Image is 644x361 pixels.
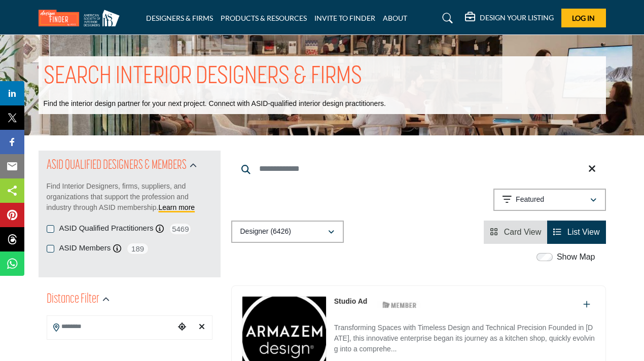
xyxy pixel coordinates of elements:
input: Search Location [47,317,175,337]
span: List View [567,228,600,236]
a: Search [433,10,459,26]
label: ASID Qualified Practitioners [59,223,154,234]
a: Transforming Spaces with Timeless Design and Technical Precision Founded in [DATE], this innovati... [334,316,595,356]
p: Transforming Spaces with Timeless Design and Technical Precision Founded in [DATE], this innovati... [334,322,595,356]
li: List View [547,221,605,244]
p: Featured [516,195,544,205]
input: ASID Qualified Practitioners checkbox [47,225,54,233]
li: Card View [484,221,547,244]
span: 5469 [169,223,192,235]
a: DESIGNERS & FIRMS [146,14,213,22]
div: DESIGN YOUR LISTING [465,12,554,24]
span: 189 [126,242,149,255]
label: Show Map [557,251,595,263]
h1: SEARCH INTERIOR DESIGNERS & FIRMS [44,61,362,93]
input: ASID Members checkbox [47,245,54,252]
div: Choose your current location [174,316,189,338]
a: Studio Ad [334,297,368,305]
input: Search Keyword [231,157,606,181]
button: Featured [493,189,606,211]
label: ASID Members [59,242,111,254]
p: Find Interior Designers, firms, suppliers, and organizations that support the profession and indu... [47,181,212,213]
a: Add To List [583,300,590,309]
a: INVITE TO FINDER [314,14,375,22]
button: Designer (6426) [231,221,344,243]
a: ABOUT [383,14,407,22]
img: Site Logo [39,10,125,26]
span: Card View [504,228,542,236]
p: Designer (6426) [240,227,291,237]
h2: ASID QUALIFIED DESIGNERS & MEMBERS [47,157,187,175]
span: Log In [572,14,595,22]
p: Find the interior design partner for your next project. Connect with ASID-qualified interior desi... [44,99,386,109]
a: PRODUCTS & RESOURCES [221,14,307,22]
a: View List [553,228,599,236]
h5: DESIGN YOUR LISTING [480,13,554,22]
img: ASID Members Badge Icon [377,299,422,311]
h2: Distance Filter [47,291,99,309]
a: View Card [490,228,541,236]
p: Studio Ad [334,296,368,307]
a: Learn more [159,203,195,211]
div: Clear search location [194,316,209,338]
button: Log In [561,9,606,27]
